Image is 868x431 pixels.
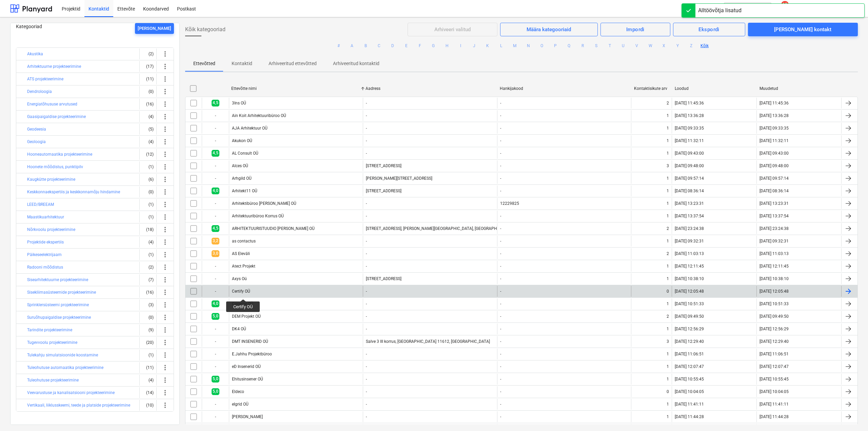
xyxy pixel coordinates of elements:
[646,42,654,50] button: W
[551,42,559,50] button: P
[27,376,79,384] button: Tuleohutuse projekteerimine
[142,124,154,135] div: (5)
[759,126,789,131] div: [DATE] 09:33:35
[759,101,789,105] div: [DATE] 11:45:36
[212,150,219,156] span: 4,5
[142,337,154,348] div: (20)
[500,151,501,156] div: -
[161,87,169,96] span: more_vert
[232,251,250,256] div: AS Eleväli
[759,289,789,294] div: [DATE] 12:05:48
[675,264,704,269] div: [DATE] 12:11:45
[161,200,169,209] span: more_vert
[675,251,704,256] div: [DATE] 11:03:13
[232,113,286,118] div: Ain Koit Arhitektuuribüroo OÜ
[232,364,261,369] div: eD Insenerid OÜ
[675,176,704,181] div: [DATE] 09:57:14
[416,42,424,50] button: F
[675,163,704,168] div: [DATE] 09:48:00
[142,149,154,160] div: (12)
[212,376,219,382] span: 5,0
[212,225,219,232] span: 4,5
[667,339,669,344] div: 3
[667,201,669,206] div: 1
[500,176,501,181] div: -
[538,42,546,50] button: O
[667,264,669,269] div: 1
[202,286,229,297] div: -
[698,6,742,15] div: Alltöövõtja lisatud
[500,201,519,206] div: 12229825
[578,42,587,50] button: R
[759,352,789,356] div: [DATE] 11:06:51
[142,161,154,172] div: (1)
[759,86,839,91] div: Muudetud
[142,274,154,285] div: (7)
[500,86,629,91] div: Hankijakood
[142,111,154,122] div: (4)
[232,214,284,218] div: Arhitektuuribüroo Korrus OÜ
[667,163,669,168] div: 3
[667,276,669,281] div: 1
[361,42,370,50] button: B
[161,364,169,372] span: more_vert
[748,23,858,36] button: [PERSON_NAME] kontakt
[161,288,169,296] span: more_vert
[675,364,704,369] div: [DATE] 12:07:47
[675,301,704,306] div: [DATE] 10:51:33
[366,239,367,243] div: -
[202,198,229,209] div: -
[161,138,169,146] span: more_vert
[142,325,154,335] div: (9)
[667,314,669,319] div: 2
[232,264,255,269] div: Atect Projekt
[27,125,46,133] button: Geodeesia
[366,163,401,168] div: [STREET_ADDRESS]
[142,174,154,185] div: (6)
[389,42,397,50] button: D
[366,352,367,356] div: -
[634,86,669,91] div: Kontaktisikute arv
[142,262,154,273] div: (2)
[27,313,91,321] button: Suruõhupaigaldise projekteerimine
[759,264,789,269] div: [DATE] 12:11:45
[202,399,229,410] div: -
[232,189,257,193] div: Arhitekt11 OÜ
[212,188,219,194] span: 4,0
[142,350,154,360] div: (1)
[142,61,154,72] div: (17)
[27,113,86,121] button: Gaasipaigaldise projekteerimine
[500,214,501,218] div: -
[500,301,501,306] div: -
[667,101,669,105] div: 2
[142,237,154,248] div: (4)
[27,175,75,183] button: Kaugkütte projekteerimine
[366,86,494,91] div: Aadress
[366,138,367,143] div: -
[138,25,171,33] div: [PERSON_NAME]
[161,100,169,108] span: more_vert
[161,50,169,58] span: more_vert
[675,289,704,294] div: [DATE] 12:05:48
[667,327,669,331] div: 1
[774,25,831,34] div: [PERSON_NAME] kontakt
[667,214,669,218] div: 1
[687,42,695,50] button: Z
[27,288,96,296] button: Sisekliimasüsteemide projekteerimine
[619,42,627,50] button: U
[27,62,81,71] button: Arhitektuurne projekteerimine
[142,299,154,310] div: (3)
[161,263,169,271] span: more_vert
[27,276,88,284] button: Sisearhitektuurne projekteerimine
[366,301,367,306] div: -
[231,86,360,91] div: Ettevõtte nimi
[142,249,154,260] div: (1)
[142,99,154,110] div: (16)
[161,338,169,347] span: more_vert
[759,327,789,331] div: [DATE] 12:56:29
[27,364,103,372] button: Tuleohutuse automaatika projekteerimine
[673,42,682,50] button: Y
[232,327,246,331] div: DK4 OÜ
[232,163,248,168] div: Alces OÜ
[27,351,98,359] button: Tulekahju simulatsioonide koostamine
